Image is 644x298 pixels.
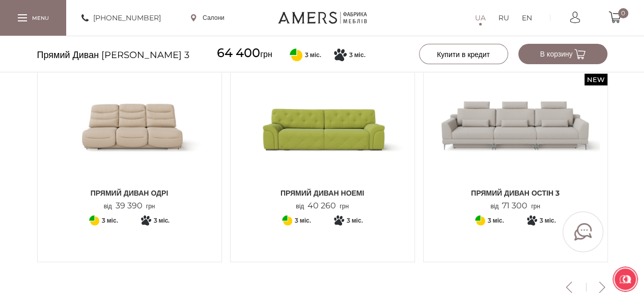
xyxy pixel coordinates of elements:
span: 39 390 [112,201,146,210]
span: 64 400 [217,45,260,60]
span: Прямий диван ОДРІ [45,188,214,198]
span: В корзину [540,49,585,59]
button: Купити в кредит [419,44,508,64]
p: від грн [490,201,540,211]
span: 40 260 [304,201,340,210]
p: від грн [104,201,155,211]
span: 0 [618,8,628,18]
a: Салони [191,13,225,22]
svg: Оплата частинами від ПриватБанку [290,48,302,61]
svg: Покупка частинами від Монобанку [334,48,347,61]
span: 71 300 [498,201,531,210]
a: UA [475,12,486,24]
a: [PHONE_NUMBER] [81,12,161,24]
span: грн [217,44,272,64]
button: В корзину [518,44,607,64]
span: 3 міс. [305,50,321,60]
a: Прямий диван НОЕМІ Прямий диван НОЕМІ Прямий диван НОЕМІ від40 260грн [238,71,407,211]
p: від грн [296,201,349,211]
span: Прямий Диван [PERSON_NAME] 3 [37,46,190,64]
a: New Прямий диван ОСТІН 3 Прямий диван ОСТІН 3 Прямий диван ОСТІН 3 від71 300грн [431,71,600,211]
span: New [584,74,607,86]
button: Next [594,282,611,293]
a: EN [522,12,532,24]
span: Купити в кредит [437,50,490,59]
a: RU [498,12,509,24]
button: Previous [561,282,578,293]
a: Прямий диван ОДРІ Прямий диван ОДРІ Прямий диван ОДРІ від39 390грн [45,71,214,211]
span: Прямий диван ОСТІН 3 [431,188,600,198]
span: Прямий диван НОЕМІ [238,188,407,198]
span: 3 міс. [349,50,366,60]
